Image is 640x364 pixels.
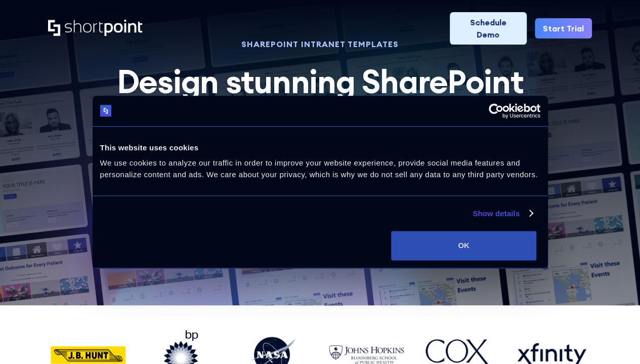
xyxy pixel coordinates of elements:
a: Home [48,20,142,37]
span: We use cookies to analyze our traffic in order to improve your website experience, provide social... [100,158,538,179]
h2: Design stunning SharePoint pages in minutes - no code, no hassle [83,64,557,171]
iframe: Chat Widget [458,247,640,364]
img: logo [100,105,112,117]
a: Show details [473,208,532,220]
a: Start Trial [535,18,592,38]
div: No credit card required [48,257,592,265]
a: Usercentrics Cookiebot - opens in a new window [452,103,540,118]
p: Trusted by teams at NASA, Samsung and 1,500+ companies [83,179,557,195]
div: This website uses cookies [100,142,540,154]
button: OK [391,231,536,260]
a: Schedule Demo [450,12,527,45]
